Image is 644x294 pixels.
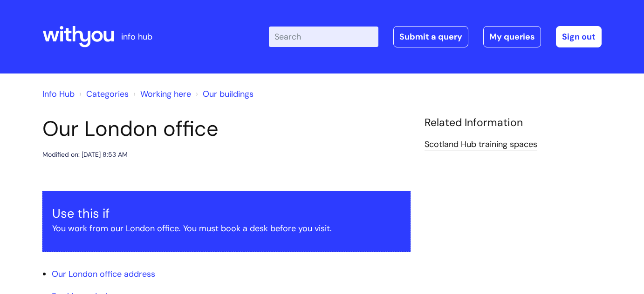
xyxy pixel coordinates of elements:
a: Categories [86,88,129,100]
li: Solution home [77,87,129,101]
a: Our buildings [203,88,253,100]
input: Search [269,27,378,47]
li: Working here [131,87,191,101]
div: | - [269,26,602,47]
a: My queries [483,26,541,47]
p: info hub [121,29,152,44]
li: Our buildings [193,87,253,101]
a: Scotland Hub training spaces [425,139,537,151]
p: You work from our London office. You must book a desk before you visit. [52,221,401,236]
a: Submit a query [393,26,468,47]
a: Info Hub [42,88,75,100]
h1: Our London office [42,116,411,141]
a: Sign out [556,26,602,47]
h3: Use this if [52,206,401,221]
div: Modified on: [DATE] 8:53 AM [42,149,128,160]
h4: Related Information [425,116,602,129]
a: Working here [140,88,191,100]
a: Our London office address [52,268,155,280]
